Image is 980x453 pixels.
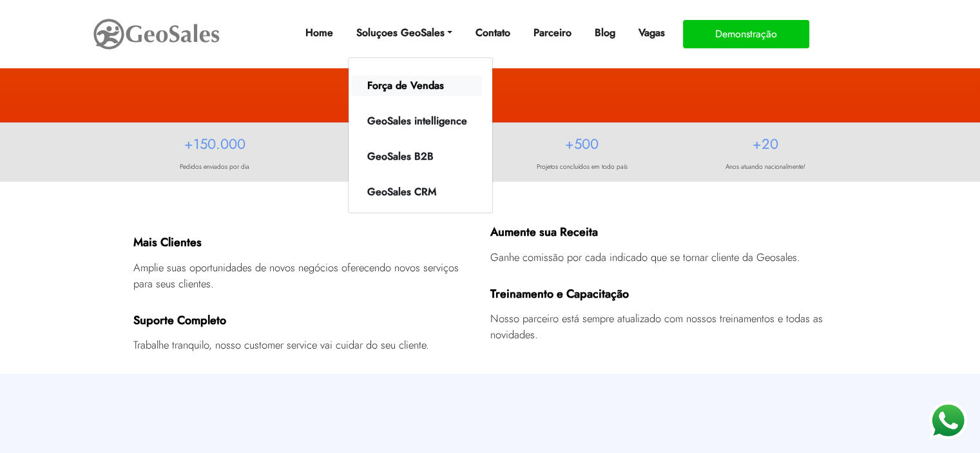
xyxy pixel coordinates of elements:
a: Home [300,20,338,46]
h3: Treinamento e Capacitação [490,287,629,308]
h3: Aumente sua Receita [490,226,598,246]
p: Projetos concluídos em todo país [500,162,664,171]
h2: +500 [500,135,664,159]
h3: Mais Clientes [133,236,202,256]
p: Usuários ativos no sistema [316,162,481,171]
a: Soluçoes GeoSales [351,20,457,46]
h2: +20.000 [316,135,481,159]
img: WhatsApp [928,401,967,440]
h2: +20 [684,135,848,159]
p: Nosso parceiro está sempre atualizado com nossos treinamentos e todas as novidades. [490,311,858,343]
a: GeoSales CRM [351,182,482,202]
a: Blog [590,20,620,46]
p: Ganhe comissão por cada indicado que se tornar cliente da Geosales. [490,249,800,265]
img: GeoSales [92,16,221,52]
a: Parceiro [528,20,577,46]
a: Contato [470,20,515,46]
button: Demonstração [683,20,809,48]
p: Amplie suas oportunidades de novos negócios oferecendo novos serviços para seus clientes. [133,260,480,292]
a: Vagas [633,20,670,46]
p: Trabalhe tranquilo, nosso customer service vai cuidar do seu cliente. [133,337,429,353]
p: Anos atuando nacionalmente! [684,162,848,171]
p: Pedidos enviados por dia [133,162,297,171]
a: GeoSales intelligence [351,111,482,131]
h3: Suporte Completo [133,314,226,334]
a: GeoSales B2B [351,146,482,167]
a: Força de Vendas [351,75,482,96]
h2: +150.000 [133,135,297,159]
